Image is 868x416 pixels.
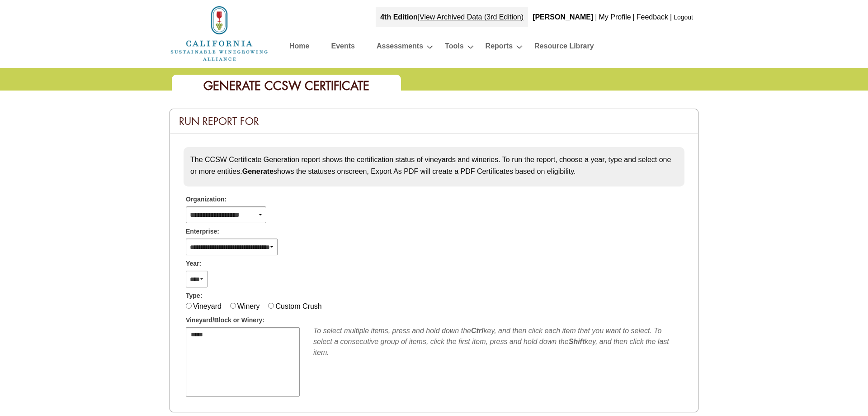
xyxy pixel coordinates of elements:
[669,7,673,27] div: |
[569,338,585,345] b: Shift
[242,167,274,175] strong: Generate
[471,327,484,335] b: Ctrl
[275,302,321,310] label: Custom Crush
[534,40,594,56] a: Resource Library
[420,13,524,21] a: View Archived Data (3rd Edition)
[186,316,264,325] span: Vineyard/Block or Winery:
[186,227,219,236] span: Enterprise:
[193,302,222,310] label: Vineyard
[445,40,463,56] a: Tools
[331,40,354,56] a: Events
[203,78,369,94] span: Generate CCSW Certificate
[533,13,593,21] b: [PERSON_NAME]
[377,40,423,56] a: Assessments
[599,13,631,21] a: My Profile
[170,109,698,134] div: Run Report For
[486,40,513,56] a: Reports
[376,7,528,27] div: |
[237,302,260,310] label: Winery
[289,40,309,56] a: Home
[190,154,678,177] p: The CCSW Certificate Generation report shows the certification status of vineyards and wineries. ...
[674,14,693,21] a: Logout
[186,259,201,268] span: Year:
[186,195,226,204] span: Organization:
[632,7,636,27] div: |
[380,13,418,21] strong: 4th Edition
[186,291,202,301] span: Type:
[637,13,668,21] a: Feedback
[170,29,269,37] a: Home
[594,7,598,27] div: |
[170,5,269,62] img: logo_cswa2x.png
[313,325,682,358] div: To select multiple items, press and hold down the key, and then click each item that you want to ...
